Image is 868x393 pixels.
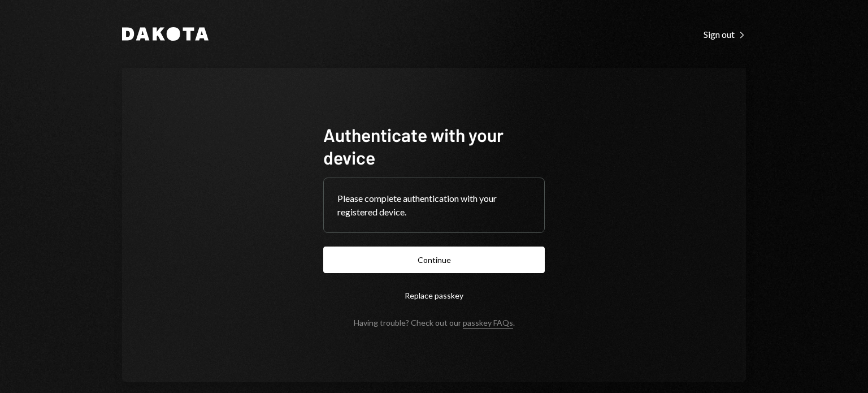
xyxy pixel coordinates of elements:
div: Having trouble? Check out our . [354,318,515,327]
a: passkey FAQs [463,318,513,329]
div: Sign out [704,29,746,40]
div: Please complete authentication with your registered device. [337,192,531,219]
a: Sign out [704,28,746,40]
h1: Authenticate with your device [323,123,545,169]
button: Replace passkey [323,282,545,309]
button: Continue [323,247,545,273]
